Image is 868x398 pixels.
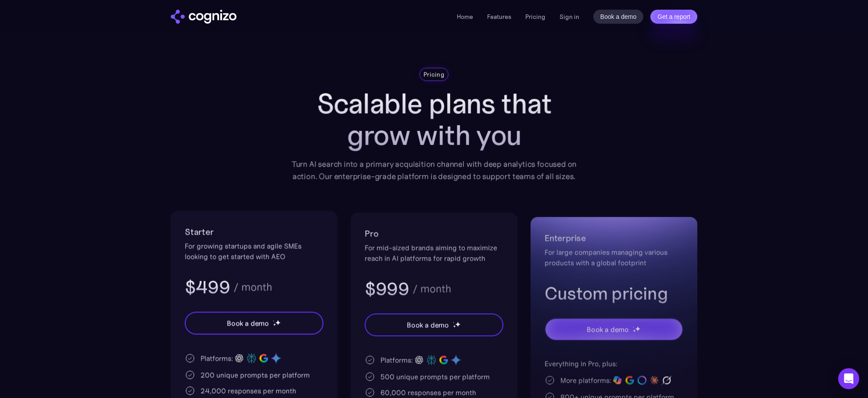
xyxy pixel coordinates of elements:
[633,326,634,328] img: star
[560,375,611,386] div: More platforms:
[171,10,237,24] img: cognizo logo
[380,355,413,365] div: Platforms:
[587,324,629,335] div: Book a demo
[525,13,545,21] a: Pricing
[545,247,683,268] div: For large companies managing various products with a global footprint
[635,326,641,331] img: star
[285,158,583,183] div: Turn AI search into a primary acquisition channel with deep analytics focused on action. Our ente...
[185,240,323,262] div: For growing startups and agile SMEs looking to get started with AEO
[275,319,281,325] img: star
[633,330,636,333] img: star
[545,359,683,369] div: Everything in Pro, plus:
[453,325,456,328] img: star
[453,322,454,323] img: star
[545,318,683,341] a: Book a demostarstarstar
[487,13,511,21] a: Features
[380,387,476,398] div: 60,000 responses per month
[365,226,503,240] h2: Pro
[201,385,296,396] div: 24,000 responses per month
[593,10,644,24] a: Book a demo
[273,320,274,322] img: star
[560,11,579,22] a: Sign in
[273,323,276,326] img: star
[365,277,409,300] h3: $999
[185,276,230,298] h3: $499
[285,88,583,151] h1: Scalable plans that grow with you
[650,10,697,24] a: Get a report
[227,318,269,328] div: Book a demo
[365,313,503,336] a: Book a demostarstarstar
[201,369,310,380] div: 200 unique prompts per platform
[455,321,461,327] img: star
[457,13,473,21] a: Home
[185,312,323,334] a: Book a demostarstarstar
[233,282,272,292] div: / month
[380,371,490,382] div: 500 unique prompts per platform
[171,10,237,24] a: home
[407,319,449,330] div: Book a demo
[201,353,233,363] div: Platforms:
[365,242,503,263] div: For mid-sized brands aiming to maximize reach in AI platforms for rapid growth
[545,231,683,245] h2: Enterprise
[423,70,445,79] div: Pricing
[838,368,859,389] div: Open Intercom Messenger
[545,282,683,305] h3: Custom pricing
[185,225,323,239] h2: Starter
[412,283,451,294] div: / month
